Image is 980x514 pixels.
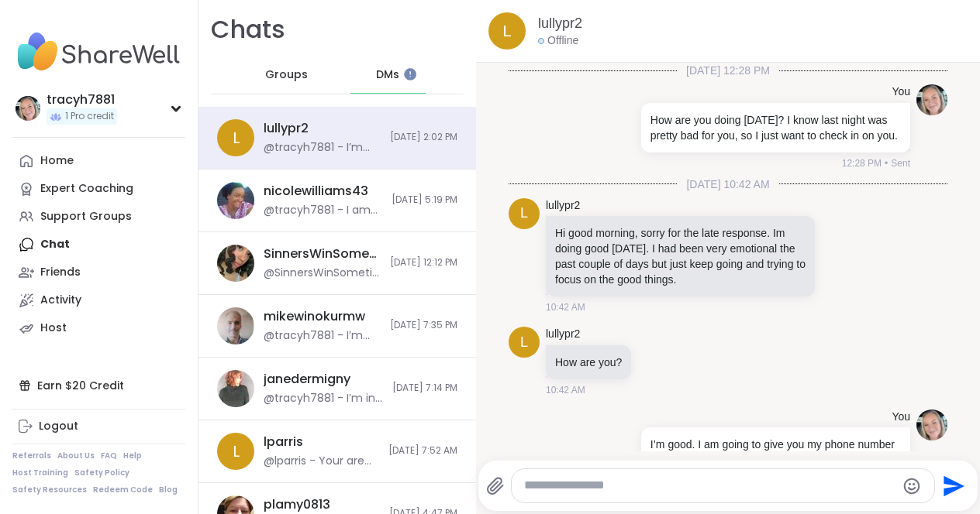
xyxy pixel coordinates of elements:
span: [DATE] 5:19 PM [392,194,457,207]
div: janedermigny [264,371,350,388]
span: [DATE] 7:52 AM [388,444,457,457]
span: l [520,203,528,224]
div: SinnersWinSometimes [264,245,381,262]
span: [DATE] 12:28 PM [677,63,779,78]
a: Friends [12,259,185,286]
img: https://sharewell-space-live.sfo3.digitaloceanspaces.com/user-generated/8b243024-4fe3-40b8-bb00-1... [217,307,254,344]
img: https://sharewell-space-live.sfo3.digitaloceanspaces.com/user-generated/3403c148-dfcf-4217-9166-8... [217,182,254,219]
div: Home [40,153,74,169]
div: Activity [40,293,81,308]
span: 10:42 AM [546,383,585,397]
span: [DATE] 12:12 PM [390,256,457,269]
div: mikewinokurmw [264,308,365,325]
a: Redeem Code [93,485,153,495]
span: 1 Pro credit [65,110,114,123]
div: Support Groups [40,209,132,224]
a: lullypr2 [546,198,580,214]
div: Friends [40,265,81,280]
span: l [233,440,240,463]
a: Blog [159,485,178,495]
a: Host [12,314,185,342]
p: How are you doing [DATE]? I know last night was pretty bad for you, so I just want to check in on... [650,112,901,143]
img: ShareWell Nav Logo [12,25,185,79]
a: Host Training [12,468,68,478]
span: 10:42 AM [546,300,585,314]
div: @tracyh7881 - I’m in menopause as well, but I refused to take the hormonal meds because the side ... [264,391,383,406]
div: Offline [538,33,578,49]
span: DMs [376,67,399,83]
a: Activity [12,286,185,314]
span: 12:28 PM [842,156,882,170]
a: Help [123,451,142,461]
img: https://sharewell-space-live.sfo3.digitaloceanspaces.com/user-generated/96793c36-d778-490f-86b3-7... [217,370,254,407]
span: • [885,156,888,170]
p: How are you? [555,355,622,370]
a: Expert Coaching [12,175,185,203]
div: nicolewilliams43 [264,183,368,200]
h1: Chats [211,12,285,47]
a: Support Groups [12,203,185,231]
div: lullypr2 [264,120,309,137]
div: @SinnersWinSometimes - Im in a session right now. Ill text you after [264,266,381,281]
h4: You [892,409,910,425]
div: @lparris - Your are so welcome [PERSON_NAME] [264,454,379,469]
a: Safety Policy [74,468,129,478]
a: lullypr2 [538,14,582,33]
span: [DATE] 7:14 PM [392,382,457,395]
button: Send [935,468,970,503]
a: FAQ [101,451,117,461]
div: Earn $20 Credit [12,372,185,399]
div: Expert Coaching [40,181,133,197]
a: Logout [12,413,185,440]
span: l [233,126,240,149]
a: About Us [57,451,95,461]
a: Referrals [12,451,51,461]
div: lparris [264,433,303,451]
span: [DATE] 2:02 PM [390,131,457,144]
img: https://sharewell-space-live.sfo3.digitaloceanspaces.com/user-generated/fc1326c7-8e70-475c-9e42-8... [217,245,254,282]
p: Hi good morning, sorry for the late response. Im doing good [DATE]. I had been very emotional the... [555,225,806,287]
span: l [520,332,528,353]
div: tracyh7881 [47,91,117,108]
div: @tracyh7881 - I’m good. I am going to give you my phone number just in case you need someone to t... [264,140,381,156]
a: lullypr2 [546,327,580,342]
span: Groups [265,67,308,83]
img: https://sharewell-space-live.sfo3.digitaloceanspaces.com/user-generated/f551f8e4-569a-40da-bf03-9... [916,409,947,440]
div: Logout [39,419,78,434]
div: Host [40,320,67,336]
img: tracyh7881 [16,96,40,121]
iframe: Spotlight [404,68,416,81]
h4: You [892,84,910,100]
a: Home [12,147,185,175]
span: [DATE] 7:35 PM [390,319,457,332]
div: plamy0813 [264,496,330,513]
a: Safety Resources [12,485,87,495]
button: Emoji picker [902,477,921,495]
div: @tracyh7881 - I’m doing a [MEDICAL_DATA] support group [264,328,381,344]
span: [DATE] 10:42 AM [677,176,778,192]
img: https://sharewell-space-live.sfo3.digitaloceanspaces.com/user-generated/f551f8e4-569a-40da-bf03-9... [916,84,947,115]
textarea: Type your message [524,478,895,494]
span: Sent [891,156,910,170]
div: @tracyh7881 - I am so sorry to hear that. I know that has to be hard. I am here if you need me. [264,203,382,218]
span: l [502,19,511,43]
